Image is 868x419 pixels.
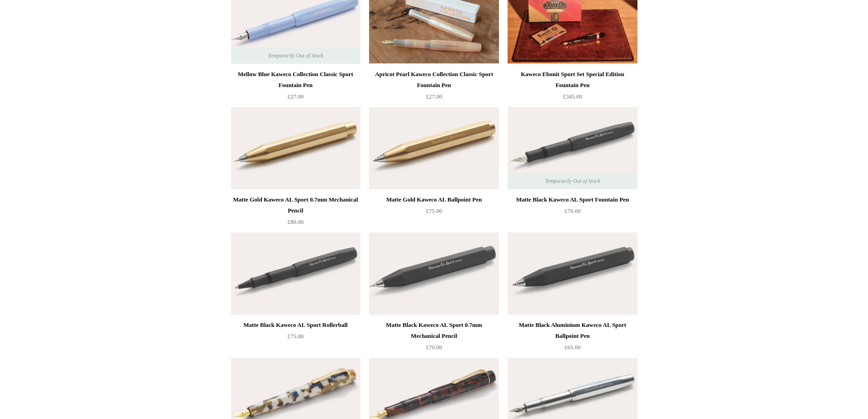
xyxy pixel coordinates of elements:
[231,320,360,357] a: Matte Black Kaweco AL Sport Rollerball £75.00
[233,194,358,216] div: Matte Gold Kaweco AL Sport 0.7mm Mechanical Pencil
[426,344,442,351] span: £70.00
[510,320,635,341] div: Matte Black Aluminium Kaweco AL Sport Ballpoint Pen
[369,233,498,315] img: Matte Black Kaweco AL Sport 0.7mm Mechanical Pencil
[369,320,498,357] a: Matte Black Kaweco AL Sport 0.7mm Mechanical Pencil £70.00
[371,69,496,91] div: Apricot Pearl Kaweco Collection Classic Sport Fountain Pen
[508,233,637,315] a: Matte Black Aluminium Kaweco AL Sport Ballpoint Pen Matte Black Aluminium Kaweco AL Sport Ballpoi...
[369,233,498,315] a: Matte Black Kaweco AL Sport 0.7mm Mechanical Pencil Matte Black Kaweco AL Sport 0.7mm Mechanical ...
[369,107,498,189] a: Matte Gold Kaweco AL Ballpoint Pen Matte Gold Kaweco AL Ballpoint Pen
[426,207,442,214] span: £75.00
[259,47,332,64] span: Temporarily Out of Stock
[508,69,637,106] a: Kaweco Ebonit Sport Set Special Edition Fountain Pen £345.00
[231,69,360,106] a: Mellow Blue Kaweco Collection Classic Sport Fountain Pen £27.00
[536,173,609,189] span: Temporarily Out of Stock
[369,69,498,106] a: Apricot Pearl Kaweco Collection Classic Sport Fountain Pen £27.00
[233,320,358,331] div: Matte Black Kaweco AL Sport Rollerball
[508,320,637,357] a: Matte Black Aluminium Kaweco AL Sport Ballpoint Pen £65.00
[233,69,358,91] div: Mellow Blue Kaweco Collection Classic Sport Fountain Pen
[231,107,360,189] img: Matte Gold Kaweco AL Sport 0.7mm Mechanical Pencil
[231,194,360,232] a: Matte Gold Kaweco AL Sport 0.7mm Mechanical Pencil £80.00
[371,320,496,341] div: Matte Black Kaweco AL Sport 0.7mm Mechanical Pencil
[369,194,498,232] a: Matte Gold Kaweco AL Ballpoint Pen £75.00
[288,333,304,340] span: £75.00
[508,107,637,189] img: Matte Black Kaweco AL Sport Fountain Pen
[508,194,637,232] a: Matte Black Kaweco AL Sport Fountain Pen £70.00
[231,233,360,315] a: Matte Black Kaweco AL Sport Rollerball Matte Black Kaweco AL Sport Rollerball
[288,93,304,100] span: £27.00
[563,93,582,100] span: £345.00
[565,207,581,214] span: £70.00
[510,194,635,205] div: Matte Black Kaweco AL Sport Fountain Pen
[510,69,635,91] div: Kaweco Ebonit Sport Set Special Edition Fountain Pen
[371,194,496,205] div: Matte Gold Kaweco AL Ballpoint Pen
[369,107,498,189] img: Matte Gold Kaweco AL Ballpoint Pen
[231,233,360,315] img: Matte Black Kaweco AL Sport Rollerball
[426,93,442,100] span: £27.00
[288,218,304,225] span: £80.00
[508,107,637,189] a: Matte Black Kaweco AL Sport Fountain Pen Matte Black Kaweco AL Sport Fountain Pen Temporarily Out...
[565,344,581,351] span: £65.00
[231,107,360,189] a: Matte Gold Kaweco AL Sport 0.7mm Mechanical Pencil Matte Gold Kaweco AL Sport 0.7mm Mechanical Pe...
[508,233,637,315] img: Matte Black Aluminium Kaweco AL Sport Ballpoint Pen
